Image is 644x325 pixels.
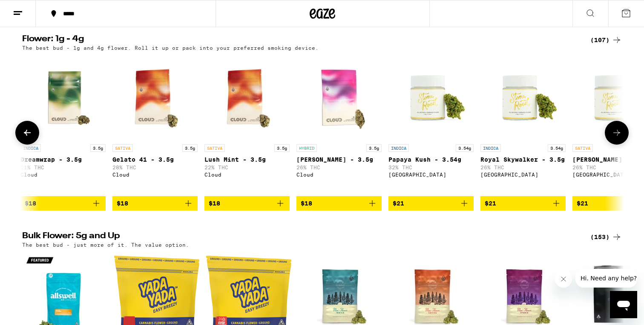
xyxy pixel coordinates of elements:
a: (153) [590,232,622,242]
img: Stone Road - Royal Skywalker - 3.5g [480,55,566,140]
iframe: Button to launch messaging window [610,291,637,318]
span: $21 [485,200,496,207]
p: Papaya Kush - 3.54g [388,156,474,163]
img: Cloud - Lush Mint - 3.5g [204,55,290,140]
p: INDICA [388,144,409,152]
button: Add to bag [204,196,290,211]
p: The best bud - 1g and 4g flower. Roll it up or pack into your preferred smoking device. [22,45,319,51]
p: HYBRID [296,144,317,152]
button: Add to bag [20,196,106,211]
span: $18 [301,200,312,207]
h2: Flower: 1g - 4g [22,35,580,45]
p: 3.5g [366,144,382,152]
p: SATIVA [112,144,133,152]
p: Lush Mint - 3.5g [204,156,290,163]
iframe: Close message [555,271,572,288]
p: 3.5g [274,144,290,152]
p: 21% THC [20,165,106,170]
a: Open page for Lush Mint - 3.5g from Cloud [204,55,290,196]
p: 3.5g [90,144,106,152]
div: Cloud [296,172,382,177]
p: Gelato 41 - 3.5g [112,156,198,163]
p: 32% THC [388,165,474,170]
div: Cloud [20,172,106,177]
p: Royal Skywalker - 3.5g [480,156,566,163]
p: 22% THC [204,165,290,170]
a: (107) [590,35,622,45]
p: The best bud - just more of it. The value option. [22,242,189,248]
a: Open page for Papaya Kush - 3.54g from Stone Road [388,55,474,196]
a: Open page for Dreamwrap - 3.5g from Cloud [20,55,106,196]
button: Add to bag [112,196,198,211]
img: Cloud - Mochi Gelato - 3.5g [296,55,382,140]
p: SATIVA [572,144,593,152]
a: Open page for Royal Skywalker - 3.5g from Stone Road [480,55,566,196]
button: Add to bag [296,196,382,211]
p: INDICA [20,144,41,152]
p: INDICA [480,144,501,152]
span: $18 [209,200,220,207]
span: $21 [393,200,404,207]
div: [GEOGRAPHIC_DATA] [388,172,474,177]
p: Dreamwrap - 3.5g [20,156,106,163]
button: Add to bag [388,196,474,211]
h2: Bulk Flower: 5g and Up [22,232,580,242]
div: Cloud [112,172,198,177]
a: Open page for Mochi Gelato - 3.5g from Cloud [296,55,382,196]
a: Open page for Gelato 41 - 3.5g from Cloud [112,55,198,196]
img: Stone Road - Papaya Kush - 3.54g [388,55,474,140]
p: 3.54g [456,144,474,152]
p: [PERSON_NAME] - 3.5g [296,156,382,163]
p: 26% THC [480,165,566,170]
img: Cloud - Dreamwrap - 3.5g [20,55,106,140]
div: [GEOGRAPHIC_DATA] [480,172,566,177]
p: 28% THC [112,165,198,170]
p: 3.5g [182,144,198,152]
p: 26% THC [296,165,382,170]
p: 3.54g [548,144,566,152]
span: $18 [25,200,36,207]
img: Cloud - Gelato 41 - 3.5g [112,55,198,140]
iframe: Message from company [575,269,637,288]
span: $18 [117,200,128,207]
span: $21 [577,200,588,207]
div: Cloud [204,172,290,177]
button: Add to bag [480,196,566,211]
p: SATIVA [204,144,225,152]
